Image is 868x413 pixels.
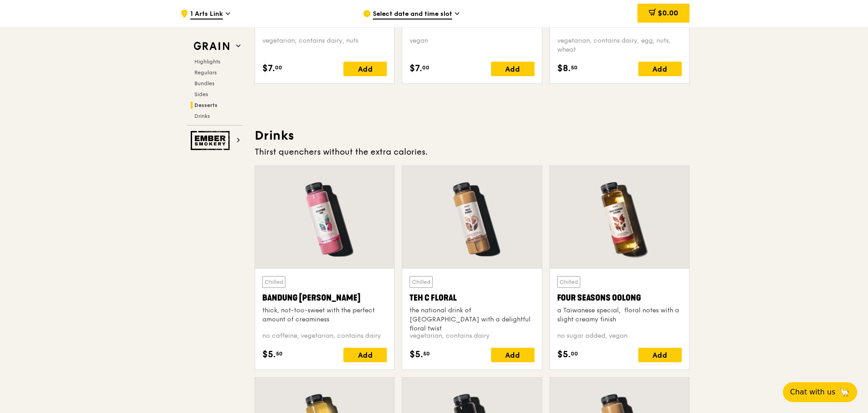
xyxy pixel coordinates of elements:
[373,10,452,19] span: Select date and time slot
[410,276,433,288] div: Chilled
[839,387,850,398] span: 🦙
[262,62,275,75] span: $7.
[194,58,220,65] span: Highlights
[262,276,285,288] div: Chilled
[275,64,282,71] span: 00
[255,127,690,144] h3: Drinks
[557,331,682,340] div: no sugar added, vegan
[658,9,678,17] span: $0.00
[194,80,214,87] span: Bundles
[571,64,578,71] span: 50
[557,348,571,361] span: $5.
[262,331,387,340] div: no caffeine, vegetarian, contains dairy
[638,348,682,362] div: Add
[790,387,835,398] span: Chat with us
[638,62,682,76] div: Add
[343,62,387,76] div: Add
[262,36,387,54] div: vegetarian, contains dairy, nuts
[410,292,534,304] div: Teh C Floral
[557,36,682,54] div: vegetarian, contains dairy, egg, nuts, wheat
[491,62,535,76] div: Add
[191,38,232,54] img: Grain web logo
[557,306,682,324] div: a Taiwanese special, floral notes with a slight creamy finish
[410,36,534,54] div: vegan
[343,348,387,362] div: Add
[194,113,210,119] span: Drinks
[410,306,534,333] div: the national drink of [GEOGRAPHIC_DATA] with a delightful floral twist
[194,69,217,76] span: Regulars
[557,292,682,304] div: Four Seasons Oolong
[410,331,534,340] div: vegetarian, contains dairy
[783,382,857,402] button: Chat with us🦙
[423,350,430,357] span: 50
[262,292,387,304] div: Bandung [PERSON_NAME]
[191,131,232,150] img: Ember Smokery web logo
[262,306,387,324] div: thick, not-too-sweet with the perfect amount of creaminess
[491,348,535,362] div: Add
[194,102,217,108] span: Desserts
[276,350,283,357] span: 50
[194,91,208,97] span: Sides
[422,64,429,71] span: 00
[410,62,422,75] span: $7.
[571,350,578,357] span: 00
[410,348,423,361] span: $5.
[557,276,580,288] div: Chilled
[255,146,690,158] div: Thirst quenchers without the extra calories.
[190,10,223,19] span: 1 Arts Link
[557,62,571,75] span: $8.
[262,348,276,361] span: $5.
